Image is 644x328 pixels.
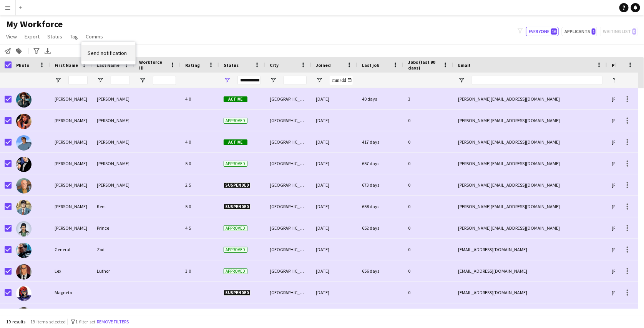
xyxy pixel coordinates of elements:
[270,62,279,68] span: City
[311,239,357,260] div: [DATE]
[50,196,92,217] div: [PERSON_NAME]
[362,62,379,68] span: Last job
[50,153,92,174] div: [PERSON_NAME]
[403,110,453,131] div: 0
[224,62,239,68] span: Status
[50,174,92,195] div: [PERSON_NAME]
[453,131,607,152] div: [PERSON_NAME][EMAIL_ADDRESS][DOMAIN_NAME]
[16,264,32,280] img: Lex Luthor
[330,76,353,85] input: Joined Filter Input
[403,88,453,109] div: 3
[453,174,607,195] div: [PERSON_NAME][EMAIL_ADDRESS][DOMAIN_NAME]
[16,114,32,129] img: Barbara Gorden
[311,174,357,195] div: [DATE]
[265,131,311,152] div: [GEOGRAPHIC_DATA]
[311,196,357,217] div: [DATE]
[86,33,103,40] span: Comms
[75,319,95,325] span: 1 filter set
[3,31,20,41] a: View
[6,33,17,40] span: View
[265,303,311,325] div: [GEOGRAPHIC_DATA]
[403,196,453,217] div: 0
[526,27,559,36] button: Everyone16
[92,88,134,109] div: [PERSON_NAME]
[92,303,134,325] div: [PERSON_NAME]
[453,88,607,109] div: [PERSON_NAME][EMAIL_ADDRESS][DOMAIN_NAME]
[50,239,92,260] div: General
[224,225,247,231] span: Approved
[357,153,403,174] div: 657 days
[111,76,130,85] input: Last Name Filter Input
[224,182,251,188] span: Suspended
[55,62,78,68] span: First Name
[311,260,357,282] div: [DATE]
[224,77,231,84] button: Open Filter Menu
[612,62,625,68] span: Phone
[311,131,357,152] div: [DATE]
[92,217,134,239] div: Prince
[224,96,247,102] span: Active
[68,76,88,85] input: First Name Filter Input
[357,303,403,325] div: 344 days
[67,31,81,41] a: Tag
[55,77,61,84] button: Open Filter Menu
[50,303,92,325] div: [PERSON_NAME] [PERSON_NAME]
[16,157,32,172] img: Bruce Wayne
[562,27,597,36] button: Applicants1
[265,239,311,260] div: [GEOGRAPHIC_DATA]
[185,62,200,68] span: Rating
[97,62,120,68] span: Last Name
[357,88,403,109] div: 40 days
[357,174,403,195] div: 673 days
[311,217,357,239] div: [DATE]
[403,174,453,195] div: 0
[284,76,307,85] input: City Filter Input
[50,282,92,303] div: Magneto
[181,174,219,195] div: 2.5
[265,217,311,239] div: [GEOGRAPHIC_DATA]
[16,178,32,194] img: Charles Xavier
[311,303,357,325] div: [DATE]
[403,131,453,152] div: 0
[453,260,607,282] div: [EMAIL_ADDRESS][DOMAIN_NAME]
[224,247,247,253] span: Approved
[25,33,40,40] span: Export
[403,217,453,239] div: 0
[43,46,52,56] app-action-btn: Export XLSX
[22,31,43,41] a: Export
[265,282,311,303] div: [GEOGRAPHIC_DATA]
[270,77,277,84] button: Open Filter Menu
[612,77,619,84] button: Open Filter Menu
[134,303,181,325] div: 1
[92,174,134,195] div: [PERSON_NAME]
[92,260,134,282] div: Luthor
[95,318,130,326] button: Remove filters
[50,110,92,131] div: [PERSON_NAME]
[453,110,607,131] div: [PERSON_NAME][EMAIL_ADDRESS][DOMAIN_NAME]
[181,153,219,174] div: 5.0
[453,303,607,325] div: [EMAIL_ADDRESS][DOMAIN_NAME]
[311,110,357,131] div: [DATE]
[357,217,403,239] div: 652 days
[311,88,357,109] div: [DATE]
[14,46,23,56] app-action-btn: Add to tag
[357,196,403,217] div: 658 days
[458,77,465,84] button: Open Filter Menu
[3,46,12,56] app-action-btn: Notify workforce
[472,76,603,85] input: Email Filter Input
[139,77,146,84] button: Open Filter Menu
[16,92,32,108] img: Amanda Briggs
[403,153,453,174] div: 0
[265,88,311,109] div: [GEOGRAPHIC_DATA]
[316,77,323,84] button: Open Filter Menu
[97,77,104,84] button: Open Filter Menu
[224,268,247,274] span: Approved
[92,110,134,131] div: [PERSON_NAME]
[224,161,247,167] span: Approved
[265,153,311,174] div: [GEOGRAPHIC_DATA]
[551,28,557,35] span: 16
[224,139,247,145] span: Active
[16,243,32,258] img: General Zod
[224,118,247,124] span: Approved
[224,290,251,296] span: Suspended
